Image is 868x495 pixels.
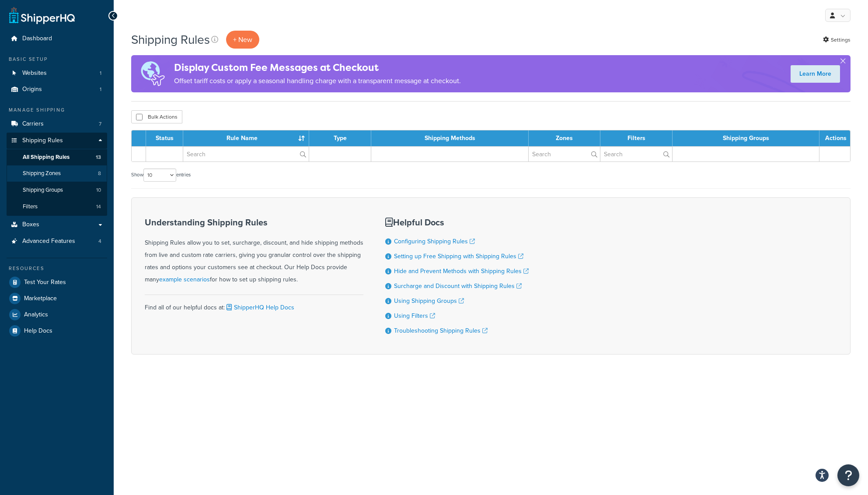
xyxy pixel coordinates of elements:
h4: Display Custom Fee Messages at Checkout [174,60,461,75]
span: Help Docs [24,327,52,335]
p: Offset tariff costs or apply a seasonal handling charge with a transparent message at checkout. [174,75,461,87]
a: Learn More [791,65,840,83]
span: 7 [99,120,101,128]
input: Search [183,147,309,161]
th: Actions [819,130,850,146]
div: Manage Shipping [7,106,107,114]
a: Dashboard [7,31,107,47]
th: Status [146,130,183,146]
img: duties-banner-06bc72dcb5fe05cb3f9472aba00be2ae8eb53ab6f0d8bb03d382ba314ac3c341.png [131,55,174,92]
span: Dashboard [22,35,52,42]
th: Shipping Groups [673,130,819,146]
a: Using Filters [394,311,435,320]
div: Basic Setup [7,56,107,63]
th: Filters [600,130,673,146]
a: Filters 14 [7,199,107,215]
a: ShipperHQ Home [9,7,75,24]
li: All Shipping Rules [7,149,107,165]
a: Advanced Features 4 [7,233,107,249]
span: Marketplace [24,295,57,302]
div: Find all of our helpful docs at: [145,295,363,314]
a: Setting up Free Shipping with Shipping Rules [394,252,523,261]
button: Open Resource Center [837,464,859,486]
span: Shipping Groups [23,186,63,194]
li: Origins [7,81,107,98]
a: example scenarios [159,275,210,284]
a: Help Docs [7,323,107,339]
span: 14 [96,203,101,211]
li: Advanced Features [7,233,107,249]
span: Filters [23,203,38,211]
h3: Helpful Docs [385,218,529,227]
a: ShipperHQ Help Docs [225,303,294,312]
li: Shipping Groups [7,182,107,198]
span: 1 [100,70,101,77]
span: 8 [98,170,101,177]
span: Analytics [24,311,48,319]
a: Carriers 7 [7,116,107,132]
a: Marketplace [7,291,107,306]
h1: Shipping Rules [131,31,210,48]
a: Settings [823,34,851,46]
th: Shipping Methods [371,130,529,146]
a: Surcharge and Discount with Shipping Rules [394,281,522,291]
h3: Understanding Shipping Rules [145,218,363,227]
th: Zones [529,130,600,146]
span: Advanced Features [22,238,75,245]
div: Shipping Rules allow you to set, surcharge, discount, and hide shipping methods from live and cus... [145,218,363,286]
li: Carriers [7,116,107,132]
a: Analytics [7,307,107,323]
span: Shipping Zones [23,170,61,177]
th: Type [309,130,371,146]
span: Shipping Rules [22,137,63,144]
span: All Shipping Rules [23,154,70,161]
a: Hide and Prevent Methods with Shipping Rules [394,267,529,276]
a: Boxes [7,217,107,233]
p: + New [226,31,259,49]
span: Test Your Rates [24,279,66,286]
a: Websites 1 [7,65,107,81]
span: 10 [96,186,101,194]
th: Rule Name [183,130,309,146]
a: All Shipping Rules 13 [7,149,107,165]
span: 1 [100,86,101,93]
button: Bulk Actions [131,110,182,123]
a: Configuring Shipping Rules [394,237,475,246]
li: Shipping Zones [7,165,107,182]
a: Origins 1 [7,81,107,98]
select: Showentries [143,169,176,182]
li: Shipping Rules [7,133,107,216]
input: Search [600,147,672,161]
span: Websites [22,70,47,77]
span: Boxes [22,221,39,228]
a: Shipping Rules [7,133,107,149]
a: Test Your Rates [7,274,107,290]
li: Filters [7,199,107,215]
span: Origins [22,86,42,93]
span: Carriers [22,120,44,128]
a: Troubleshooting Shipping Rules [394,326,488,335]
input: Search [529,147,600,161]
div: Resources [7,265,107,272]
a: Shipping Zones 8 [7,165,107,182]
label: Show entries [131,169,191,182]
span: 13 [96,154,101,161]
span: 4 [98,238,101,245]
li: Websites [7,65,107,81]
a: Using Shipping Groups [394,296,464,305]
a: Shipping Groups 10 [7,182,107,198]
